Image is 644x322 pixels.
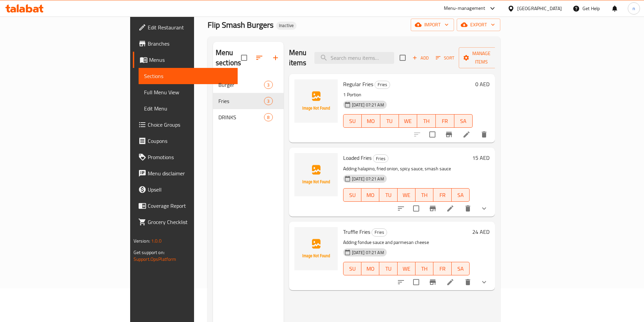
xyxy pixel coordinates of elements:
[264,82,272,88] span: 3
[144,88,232,96] span: Full Menu View
[343,91,473,99] p: 1 Portion
[420,116,433,126] span: TH
[148,218,232,226] span: Grocery Checklist
[149,56,232,64] span: Menus
[361,188,379,202] button: MO
[425,200,441,217] button: Branch-specific-item
[264,98,272,104] span: 3
[364,264,377,274] span: MO
[133,52,238,68] a: Menus
[436,114,454,128] button: FR
[454,114,473,128] button: SA
[415,188,433,202] button: TH
[294,79,338,123] img: Regular Fries
[517,5,562,12] div: [GEOGRAPHIC_DATA]
[134,255,176,264] a: Support.OpsPlatform
[373,155,388,163] span: Fries
[237,51,251,65] span: Select all sections
[133,35,238,52] a: Branches
[208,17,273,32] span: Flip Smash Burgers
[452,262,470,275] button: SA
[213,77,284,93] div: Burger3
[454,190,467,200] span: SA
[349,102,387,108] span: [DATE] 07:21 AM
[264,97,272,105] div: items
[418,264,431,274] span: TH
[151,237,162,245] span: 1.0.0
[343,79,373,89] span: Regular Fries
[133,149,238,165] a: Promotions
[251,50,267,66] span: Sort sections
[396,51,410,65] span: Select section
[133,165,238,181] a: Menu disclaimer
[144,104,232,113] span: Edit Menu
[446,278,454,286] a: Edit menu item
[148,202,232,210] span: Coverage Report
[364,190,377,200] span: MO
[148,153,232,161] span: Promotions
[399,114,418,128] button: WE
[343,153,372,163] span: Loaded Fries
[431,53,459,63] span: Sort items
[134,237,150,245] span: Version:
[213,109,284,125] div: DRINKS8
[148,23,232,31] span: Edit Restaurant
[343,188,361,202] button: SU
[400,190,413,200] span: WE
[148,121,232,129] span: Choice Groups
[398,262,415,275] button: WE
[460,200,476,217] button: delete
[476,274,492,290] button: show more
[343,165,470,173] p: Adding halapino, fried onion, spicy sauce, smash sauce
[425,274,441,290] button: Branch-specific-item
[409,275,423,289] span: Select to update
[134,248,165,257] span: Get support on:
[133,117,238,133] a: Choice Groups
[139,68,238,84] a: Sections
[460,274,476,290] button: delete
[480,204,488,213] svg: Show Choices
[393,200,409,217] button: sort-choices
[464,49,499,66] span: Manage items
[418,190,431,200] span: TH
[276,22,296,30] div: Inactive
[436,264,449,274] span: FR
[343,262,361,275] button: SU
[218,97,264,105] span: Fries
[382,190,395,200] span: TU
[425,127,439,142] span: Select to update
[457,116,470,126] span: SA
[402,116,415,126] span: WE
[398,188,415,202] button: WE
[144,72,232,80] span: Sections
[415,262,433,275] button: TH
[436,54,454,62] span: Sort
[457,19,500,31] button: export
[393,274,409,290] button: sort-choices
[454,264,467,274] span: SA
[400,264,413,274] span: WE
[383,116,396,126] span: TU
[148,169,232,177] span: Menu disclaimer
[379,188,397,202] button: TU
[446,204,454,213] a: Edit menu item
[462,21,495,29] span: export
[343,238,470,247] p: Adding fondue sauce and parmesan cheese
[434,53,456,63] button: Sort
[133,198,238,214] a: Coverage Report
[441,126,457,143] button: Branch-specific-item
[346,190,359,200] span: SU
[343,227,370,237] span: Truffle Fries
[382,264,395,274] span: TU
[372,228,387,236] span: Fries
[438,116,452,126] span: FR
[148,40,232,48] span: Branches
[148,137,232,145] span: Coupons
[416,21,449,29] span: import
[410,53,431,63] button: Add
[218,113,264,121] span: DRINKS
[362,114,380,128] button: MO
[133,181,238,198] a: Upsell
[411,19,454,31] button: import
[364,116,378,126] span: MO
